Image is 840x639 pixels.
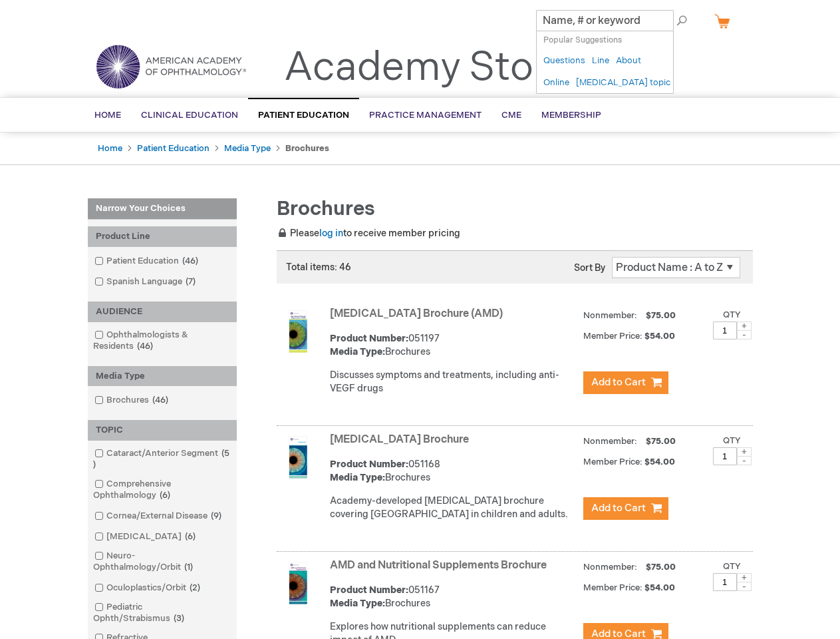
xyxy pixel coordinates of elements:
[541,110,601,120] span: Membership
[88,366,237,387] div: Media Type
[286,262,351,273] span: Total items: 46
[91,447,233,471] a: Cataract/Anterior Segment5
[723,561,741,572] label: Qty
[91,531,201,543] a: [MEDICAL_DATA]6
[536,10,674,31] input: Name, # or keyword
[88,226,237,247] div: Product Line
[644,331,677,341] span: $54.00
[723,435,741,446] label: Qty
[258,110,349,120] span: Patient Education
[91,255,204,268] a: Patient Education46
[574,262,605,274] label: Sort By
[88,420,237,441] div: TOPIC
[713,447,737,465] input: Qty
[98,143,122,154] a: Home
[330,472,385,483] strong: Media Type:
[501,110,521,120] span: CME
[93,448,229,470] span: 5
[583,308,637,324] strong: Nonmember:
[91,394,174,407] a: Brochures46
[644,310,678,321] span: $75.00
[330,559,547,572] a: AMD and Nutritional Supplements Brochure
[543,77,569,89] a: Online
[330,346,385,357] strong: Media Type:
[330,333,408,344] strong: Product Number:
[88,198,237,220] strong: Narrow Your Choices
[644,562,678,572] span: $75.00
[91,582,206,594] a: Oculoplastics/Orbit2
[284,44,571,92] a: Academy Store
[91,510,227,523] a: Cornea/External Disease9
[723,310,741,320] label: Qty
[88,302,237,322] div: AUDIENCE
[330,584,577,610] div: 051167 Brochures
[592,55,609,67] a: Line
[644,582,677,593] span: $54.00
[91,601,233,625] a: Pediatric Ophth/Strabismus3
[576,77,670,89] a: [MEDICAL_DATA] topic
[149,395,172,405] span: 46
[330,495,577,521] p: Academy-developed [MEDICAL_DATA] brochure covering [GEOGRAPHIC_DATA] in children and adults.
[583,433,637,450] strong: Nonmember:
[713,573,737,591] input: Qty
[91,276,201,288] a: Spanish Language7
[141,110,238,120] span: Clinical Education
[583,582,642,593] strong: Member Price:
[642,7,693,33] span: Search
[182,531,199,542] span: 6
[179,256,202,266] span: 46
[330,369,577,395] p: Discusses symptoms and treatments, including anti-VEGF drugs
[591,502,646,515] span: Add to Cart
[277,228,460,239] span: Please to receive member pricing
[543,55,585,67] a: Questions
[208,511,225,521] span: 9
[330,459,408,470] strong: Product Number:
[94,110,121,120] span: Home
[134,341,156,351] span: 46
[224,143,271,154] a: Media Type
[330,458,577,485] div: 051168 Brochures
[583,559,637,576] strong: Nonmember:
[186,582,204,593] span: 2
[616,55,641,67] a: About
[330,584,408,596] strong: Product Number:
[583,371,668,394] button: Add to Cart
[369,110,482,120] span: Practice Management
[277,436,319,479] img: Amblyopia Brochure
[319,228,343,239] a: log in
[170,613,188,624] span: 3
[137,143,210,154] a: Patient Education
[277,197,375,221] span: Brochures
[277,562,319,604] img: AMD and Nutritional Supplements Brochure
[644,436,678,447] span: $75.00
[583,497,668,520] button: Add to Cart
[91,478,233,502] a: Comprehensive Ophthalmology6
[156,490,174,501] span: 6
[285,143,329,154] strong: Brochures
[644,457,677,467] span: $54.00
[91,329,233,353] a: Ophthalmologists & Residents46
[181,562,196,572] span: 1
[182,276,199,287] span: 7
[713,321,737,339] input: Qty
[91,550,233,574] a: Neuro-Ophthalmology/Orbit1
[583,457,642,467] strong: Member Price:
[330,308,503,320] a: [MEDICAL_DATA] Brochure (AMD)
[591,376,646,389] span: Add to Cart
[543,35,622,45] span: Popular Suggestions
[583,331,642,341] strong: Member Price:
[330,332,577,359] div: 051197 Brochures
[330,598,385,609] strong: Media Type:
[277,310,319,353] img: Age-Related Macular Degeneration Brochure (AMD)
[330,433,469,446] a: [MEDICAL_DATA] Brochure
